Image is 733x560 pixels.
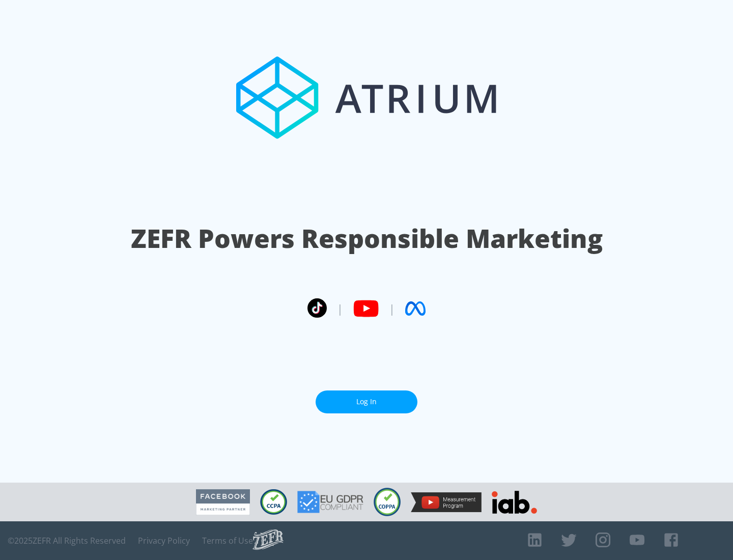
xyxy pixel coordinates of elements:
span: | [389,301,395,316]
span: | [337,301,343,316]
a: Log In [316,390,417,413]
img: YouTube Measurement Program [411,492,482,512]
img: GDPR Compliant [297,491,363,513]
img: IAB [492,491,537,514]
h1: ZEFR Powers Responsible Marketing [131,221,603,256]
img: CCPA Compliant [260,489,287,515]
a: Privacy Policy [138,536,190,546]
img: COPPA Compliant [374,488,401,516]
img: Facebook Marketing Partner [196,489,250,515]
span: © 2025 ZEFR All Rights Reserved [8,536,126,546]
a: Terms of Use [202,536,253,546]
